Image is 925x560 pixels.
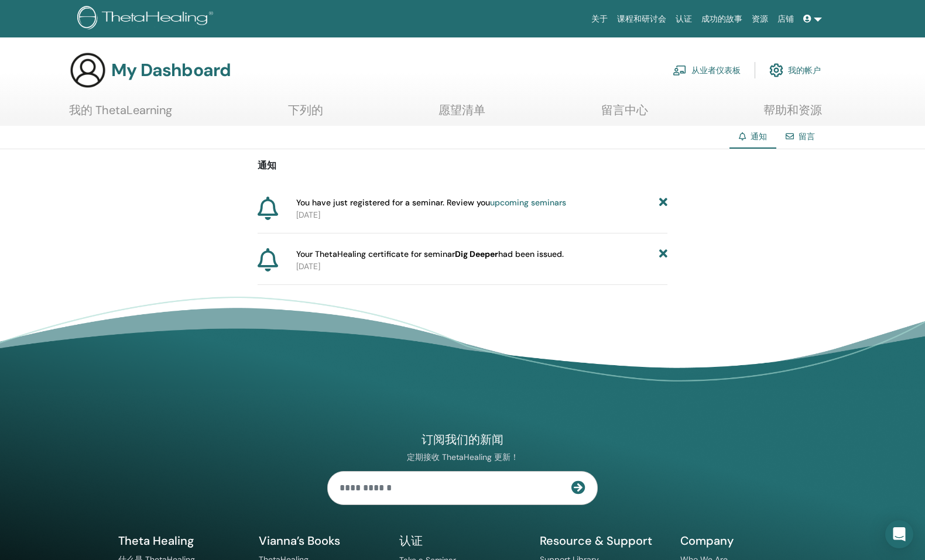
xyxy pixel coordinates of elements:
[69,51,107,89] img: generic-user-icon.jpg
[769,57,821,83] a: 我的帐户
[296,197,566,209] span: You have just registered for a seminar. Review you
[601,103,648,126] a: 留言中心
[258,159,667,173] p: 通知
[296,260,667,273] p: [DATE]
[673,57,741,83] a: 从业者仪表板
[799,131,815,142] a: 留言
[399,533,526,549] h5: 认证
[296,248,564,260] span: Your ThetaHealing certificate for seminar had been issued.
[296,209,667,221] p: [DATE]
[438,103,485,126] a: 愿望清单
[773,8,799,30] a: 店铺
[288,103,323,126] a: 下列的
[763,103,822,126] a: 帮助和资源
[747,8,773,30] a: 资源
[327,452,598,463] p: 定期接收 ThetaHealing 更新！
[490,197,566,208] a: upcoming seminars
[697,8,747,30] a: 成功的故事
[769,60,783,80] img: cog.svg
[885,520,913,548] div: Open Intercom Messenger
[673,65,687,75] img: chalkboard-teacher.svg
[327,432,598,448] h4: 订阅我们的新闻
[680,533,807,548] h5: Company
[69,103,172,126] a: 我的 ThetaLearning
[587,8,612,30] a: 关于
[118,533,245,548] h5: Theta Healing
[671,8,697,30] a: 认证
[455,249,498,259] b: Dig Deeper
[77,6,217,32] img: logo.png
[751,131,767,142] span: 通知
[540,533,666,548] h5: Resource & Support
[259,533,385,548] h5: Vianna’s Books
[111,60,231,81] h3: My Dashboard
[612,8,671,30] a: 课程和研讨会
